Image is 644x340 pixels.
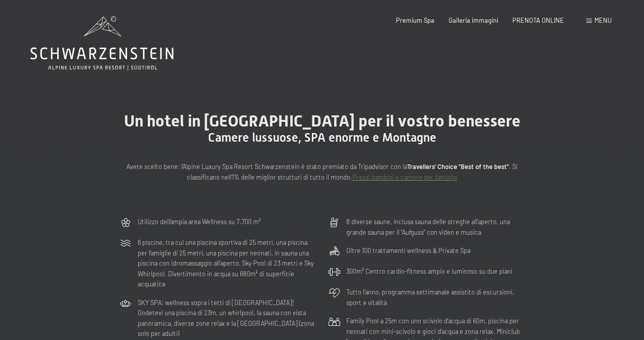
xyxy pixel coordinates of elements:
[138,217,261,227] p: Utilizzo dell‘ampia area Wellness su 7.700 m²
[138,237,316,289] p: 6 piscine, tra cui una piscina sportiva di 25 metri, una piscina per famiglie di 25 metri, una pi...
[396,16,434,24] a: Premium Spa
[594,16,612,24] span: Menu
[124,111,520,131] span: Un hotel in [GEOGRAPHIC_DATA] per il vostro benessere
[449,16,498,24] a: Galleria immagini
[346,287,525,308] p: Tutto l’anno, programma settimanale assistito di escursioni, sport e vitalità
[512,16,564,24] a: PRENOTA ONLINE
[352,173,457,181] a: Prezzi bambini e camere per famiglie
[119,161,525,182] p: Avete scelto bene: l’Alpine Luxury Spa Resort Schwarzenstein è stato premiato da Tripadvisor con ...
[346,266,512,276] p: 300m² Centro cardio-fitness ampio e luminoso su due piani
[346,245,470,256] p: Oltre 100 trattamenti wellness & Private Spa
[346,217,525,237] p: 8 diverse saune, inclusa sauna delle streghe all’aperto, una grande sauna per il "Aufguss" con vi...
[138,297,316,339] p: SKY SPA: wellness sopra i tetti di [GEOGRAPHIC_DATA]! Godetevi una piscina di 23m, un whirlpool, ...
[208,131,436,145] span: Camere lussuose, SPA enorme e Montagne
[407,162,509,171] strong: Travellers' Choice "Best of the best"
